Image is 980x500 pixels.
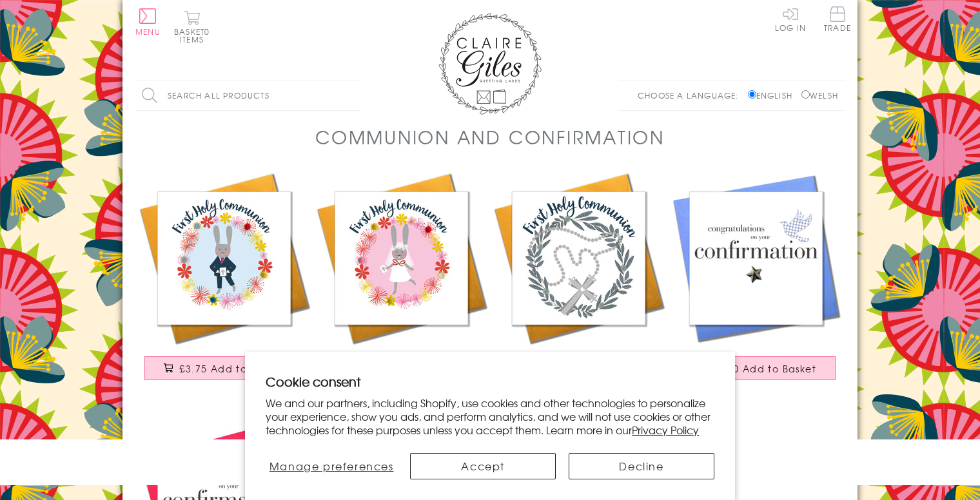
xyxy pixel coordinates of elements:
[711,362,816,375] span: £3.50 Add to Basket
[135,169,313,393] a: First Holy Communion Card, Blue Flowers, Embellished with pompoms £3.75 Add to Basket
[801,90,838,101] label: Welsh
[569,453,714,479] button: Decline
[410,453,556,479] button: Accept
[676,356,836,380] button: £3.50 Add to Basket
[135,81,361,110] input: Search all products
[667,169,845,347] img: Confirmation Congratulations Card, Blue Dove, Embellished with a padded star
[179,362,284,375] span: £3.75 Add to Basket
[266,372,714,390] h2: Cookie consent
[174,10,210,43] button: Basket0 items
[348,81,361,110] input: Search
[144,356,304,380] button: £3.75 Add to Basket
[632,422,699,438] a: Privacy Policy
[748,90,756,99] input: English
[638,90,745,101] p: Choose a language:
[269,458,394,474] span: Manage preferences
[313,169,490,347] img: First Holy Communion Card, Pink Flowers, Embellished with pompoms
[490,169,667,393] a: Religious Occassions Card, Beads, First Holy Communion, Embellished with pompoms £3.75 Add to Basket
[490,169,667,347] img: Religious Occassions Card, Beads, First Holy Communion, Embellished with pompoms
[748,90,799,101] label: English
[266,396,714,436] p: We and our partners, including Shopify, use cookies and other technologies to personalize your ex...
[135,26,161,37] span: Menu
[180,26,210,45] span: 0 items
[775,6,806,32] a: Log In
[315,124,665,150] h1: Communion and Confirmation
[135,169,313,347] img: First Holy Communion Card, Blue Flowers, Embellished with pompoms
[824,6,851,34] a: Trade
[135,8,161,35] button: Menu
[801,90,810,99] input: Welsh
[824,6,851,32] span: Trade
[266,453,397,479] button: Manage preferences
[667,169,845,393] a: Confirmation Congratulations Card, Blue Dove, Embellished with a padded star £3.50 Add to Basket
[313,169,490,393] a: First Holy Communion Card, Pink Flowers, Embellished with pompoms £3.75 Add to Basket
[438,13,542,115] img: Claire Giles Greetings Cards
